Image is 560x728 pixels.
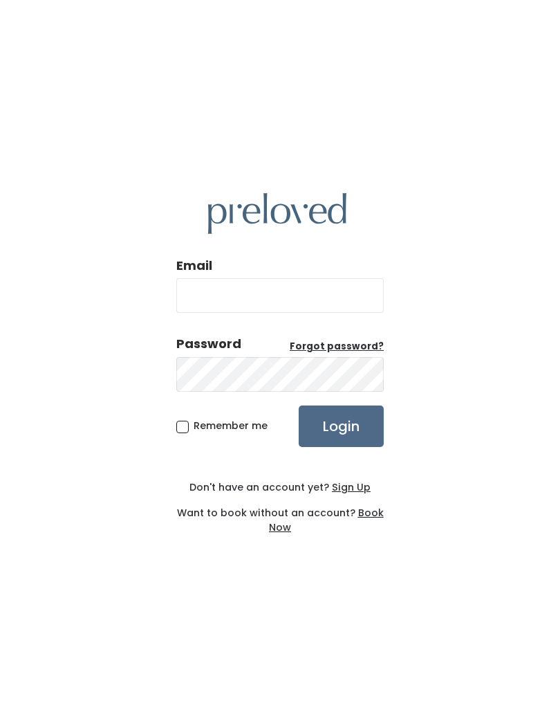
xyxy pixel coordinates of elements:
[176,480,384,495] div: Don't have an account yet?
[329,480,371,494] a: Sign Up
[299,406,384,447] input: Login
[176,495,384,535] div: Want to book without an account?
[332,480,371,494] u: Sign Up
[176,335,241,353] div: Password
[269,506,384,534] a: Book Now
[176,257,212,275] label: Email
[208,193,346,234] img: preloved logo
[194,419,268,433] span: Remember me
[290,340,384,354] a: Forgot password?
